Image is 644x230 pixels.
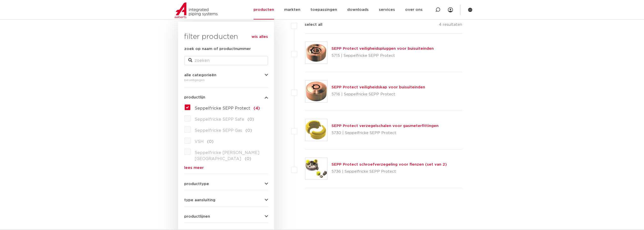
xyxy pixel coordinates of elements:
[207,140,214,144] span: (0)
[331,47,434,50] a: SEPP Protect veiligheidspluggen voor buisuiteinden
[297,22,322,28] label: select all
[195,140,204,144] span: VSH
[184,56,268,65] input: zoeken
[331,168,447,176] p: 5736 | Seppelfricke SEPP Protect
[305,119,327,141] img: Thumbnail for SEPP Protect verzegelschalen voor gasmeterfittingen
[305,158,327,180] img: Thumbnail for SEPP Protect schroefverzegeling voor flenzen (set van 2)
[195,117,244,121] span: Seppelfricke SEPP Safe
[184,95,268,99] button: productlijn
[439,22,462,30] p: 4 resultaten
[184,166,268,170] a: lees meer
[331,129,439,137] p: 5730 | Seppelfricke SEPP Protect
[252,34,268,40] a: wis alles
[184,215,268,218] button: productlijnen
[195,151,260,161] span: Seppelfricke [PERSON_NAME][GEOGRAPHIC_DATA]
[184,215,210,218] span: productlijnen
[254,106,260,110] span: (4)
[331,90,425,98] p: 5716 | Seppelfricke SEPP Protect
[305,42,327,64] img: Thumbnail for SEPP Protect veiligheidspluggen voor buisuiteinden
[331,124,439,128] a: SEPP Protect verzegelschalen voor gasmeterfittingen
[184,46,251,52] label: zoek op naam of productnummer
[331,85,425,89] a: SEPP Protect veiligheidskap voor buisuiteinden
[184,198,215,202] span: type aansluiting
[331,163,447,166] a: SEPP Protect schroefverzegeling voor flenzen (set van 2)
[184,73,216,77] span: alle categorieën
[184,77,268,83] div: beveiligingen
[184,32,268,42] h3: filter producten
[184,182,209,186] span: producttype
[195,129,242,133] span: Seppelfricke SEPP Gas
[245,129,252,133] span: (0)
[184,95,205,99] span: productlijn
[184,73,268,77] button: alle categorieën
[184,182,268,186] button: producttype
[247,117,254,121] span: (0)
[331,52,434,60] p: 5715 | Seppelfricke SEPP Protect
[245,157,251,161] span: (0)
[195,106,250,110] span: Seppelfricke SEPP Protect
[184,198,268,202] button: type aansluiting
[305,81,327,102] img: Thumbnail for SEPP Protect veiligheidskap voor buisuiteinden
